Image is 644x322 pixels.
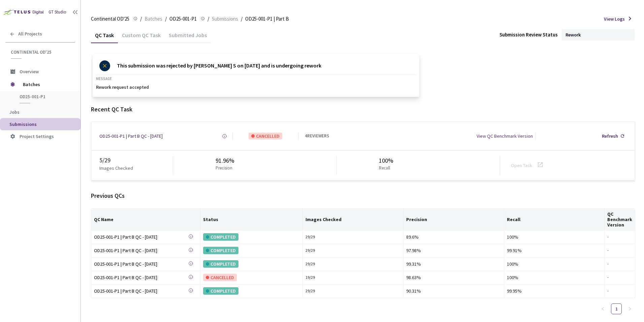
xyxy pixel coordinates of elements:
[500,31,558,38] div: Submission Review Status
[169,15,197,23] span: OD25-001-P1
[20,133,54,139] span: Project Settings
[507,233,602,241] div: 100%
[598,303,608,314] button: left
[165,15,167,23] li: /
[249,133,282,139] div: CANCELLED
[94,233,188,241] a: OD25-001-P1 | Part B QC - [DATE]
[602,133,618,139] div: Refresh
[305,261,400,267] div: 29 / 29
[91,15,129,23] span: Continental OD'25
[118,32,165,43] div: Custom QC Task
[117,60,321,71] p: This submission was rejected by [PERSON_NAME] S on [DATE] and is undergoing rework
[406,247,502,254] div: 97.98%
[624,303,635,314] li: Next Page
[99,133,163,139] a: OD25-001-P1 | Part B QC - [DATE]
[94,287,188,295] a: OD25-001-P1 | Part B QC - [DATE]
[99,165,133,171] p: Images Checked
[507,260,602,268] div: 100%
[379,156,393,165] div: 100%
[203,274,237,281] div: CANCELLED
[305,133,329,139] div: 4 REVIEWERS
[9,109,20,115] span: Jobs
[200,209,303,231] th: Status
[96,84,416,90] p: Rework request accepted
[477,133,533,139] div: View QC Benchmark Version
[507,274,602,281] div: 100%
[18,31,42,37] span: All Projects
[607,261,632,267] div: -
[9,121,37,127] span: Submissions
[601,307,605,311] span: left
[305,247,400,254] div: 29 / 29
[203,260,238,268] div: COMPLETED
[511,162,532,168] a: Open Task
[303,209,404,231] th: Images Checked
[611,304,621,314] a: 1
[96,77,416,81] p: MESSAGE
[20,94,69,100] span: OD25-001-P1
[23,78,69,91] span: Batches
[216,156,235,165] div: 91.96%
[404,209,505,231] th: Precision
[624,303,635,314] button: right
[203,233,238,241] div: COMPLETED
[305,234,400,240] div: 29 / 29
[91,191,635,200] div: Previous QCs
[91,105,635,114] div: Recent QC Task
[305,288,400,294] div: 29 / 29
[507,287,602,295] div: 99.95%
[598,303,608,314] li: Previous Page
[607,247,632,254] div: -
[406,233,502,241] div: 89.6%
[611,303,622,314] li: 1
[507,247,602,254] div: 99.91%
[607,234,632,240] div: -
[20,69,39,75] span: Overview
[91,209,200,231] th: QC Name
[140,15,142,23] li: /
[605,209,635,231] th: QC Benchmark Version
[241,15,243,23] li: /
[604,16,625,22] span: View Logs
[607,288,632,294] div: -
[211,15,239,22] a: Submissions
[94,274,188,281] a: OD25-001-P1 | Part B QC - [DATE]
[203,247,238,254] div: COMPLETED
[245,15,289,23] span: OD25-001-P1 | Part B
[607,274,632,281] div: -
[305,274,400,281] div: 19 / 29
[216,165,232,171] p: Precision
[143,15,164,22] a: Batches
[94,260,188,268] a: OD25-001-P1 | Part B QC - [DATE]
[165,32,211,43] div: Submitted Jobs
[94,247,188,254] a: OD25-001-P1 | Part B QC - [DATE]
[11,49,71,55] span: Continental OD'25
[628,307,632,311] span: right
[212,15,238,23] span: Submissions
[49,9,66,16] div: GT Studio
[379,165,391,171] p: Recall
[91,32,118,43] div: QC Task
[406,287,502,295] div: 90.31%
[207,15,209,23] li: /
[504,209,605,231] th: Recall
[406,260,502,268] div: 99.31%
[203,287,238,295] div: COMPLETED
[406,274,502,281] div: 98.63%
[99,156,173,165] div: 5 / 29
[144,15,162,23] span: Batches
